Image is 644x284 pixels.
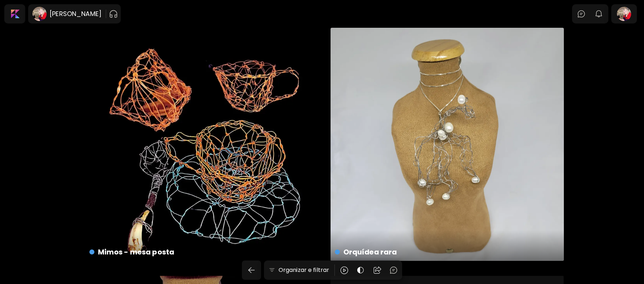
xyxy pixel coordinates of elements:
img: chatIcon [577,10,586,18]
button: bellIcon [593,8,605,20]
img: back [247,266,256,274]
h4: Mimos - mesa posta [89,247,313,257]
img: chatIcon [389,266,398,274]
a: Mimos - mesa postahttps://cdn.kaleido.art/CDN/Artwork/175617/Primary/medium.webp?updated=778345 [85,28,318,261]
h6: [PERSON_NAME] [50,10,102,18]
button: pauseOutline IconGradient Icon [109,8,118,20]
h6: Organizar e filtrar [279,266,329,274]
a: back [242,261,264,280]
h4: Orquídea rara [335,247,558,257]
img: bellIcon [594,10,603,18]
button: back [242,261,261,280]
a: Orquídea rarahttps://cdn.kaleido.art/CDN/Artwork/175616/Primary/medium.webp?updated=778341 [331,28,564,261]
